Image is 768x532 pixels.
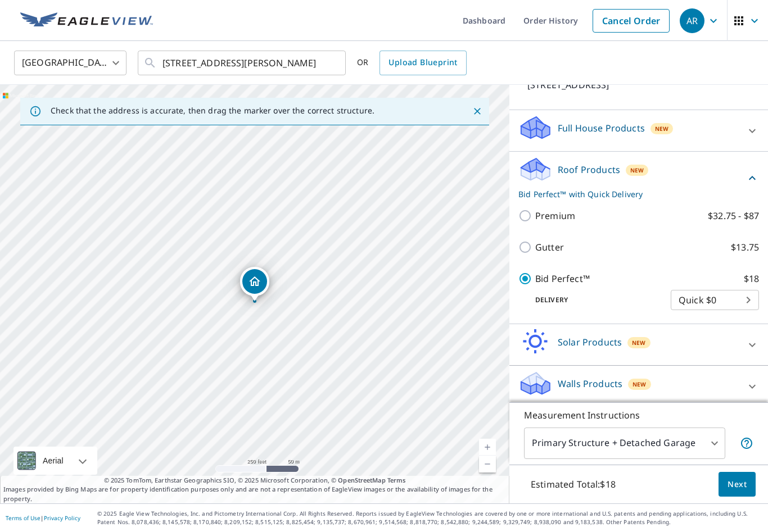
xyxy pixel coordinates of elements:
p: Premium [535,209,575,222]
input: Search by address or latitude-longitude [162,47,323,79]
a: Privacy Policy [44,514,80,522]
p: Delivery [518,295,671,305]
p: $18 [744,272,759,285]
p: $32.75 - $87 [708,209,759,222]
div: Full House ProductsNew [518,115,759,147]
a: Current Level 17, Zoom In [479,439,496,456]
p: Solar Products [558,335,622,349]
p: Bid Perfect™ [535,272,590,285]
p: Walls Products [558,377,622,390]
button: Next [719,472,756,497]
a: Terms [387,476,406,484]
p: $13.75 [731,240,759,254]
p: Full House Products [558,121,645,135]
div: AR [680,8,704,33]
p: Measurement Instructions [524,408,753,422]
p: Estimated Total: $18 [522,472,625,497]
span: Your report will include the primary structure and a detached garage if one exists. [740,436,753,450]
span: Next [728,478,747,492]
button: Close [470,104,485,119]
div: Dropped pin, building 1, Residential property, 1179 SHADELAND DR MISSISSAUGA ON L5C1P2 [240,267,269,302]
p: Roof Products [558,163,620,176]
p: [STREET_ADDRESS] [527,78,719,92]
img: EV Logo [20,12,153,29]
div: Primary Structure + Detached Garage [524,428,725,459]
p: Check that the address is accurate, then drag the marker over the correct structure. [51,106,374,116]
span: New [655,124,668,133]
div: Roof ProductsNewBid Perfect™ with Quick Delivery [518,156,759,200]
div: Solar ProductsNew [518,329,759,361]
a: Terms of Use [6,514,40,522]
div: Walls ProductsNew [518,370,759,402]
a: OpenStreetMap [338,476,385,484]
p: Bid Perfect™ with Quick Delivery [518,188,746,200]
p: | [6,515,80,521]
a: Upload Blueprint [380,51,466,75]
span: New [633,380,646,389]
span: © 2025 TomTom, Earthstar Geographics SIO, © 2025 Microsoft Corporation, © [104,476,406,485]
span: New [630,166,644,175]
a: Cancel Order [593,9,670,33]
a: Current Level 17, Zoom Out [479,456,496,472]
div: OR [357,51,467,75]
span: New [632,338,645,347]
div: Quick $0 [671,284,759,316]
p: Gutter [535,240,564,254]
p: © 2025 Eagle View Technologies, Inc. and Pictometry International Corp. All Rights Reserved. Repo... [97,510,762,526]
span: Upload Blueprint [388,56,457,70]
div: [GEOGRAPHIC_DATA] [14,47,127,79]
div: Aerial [13,447,97,475]
div: Aerial [39,447,67,475]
